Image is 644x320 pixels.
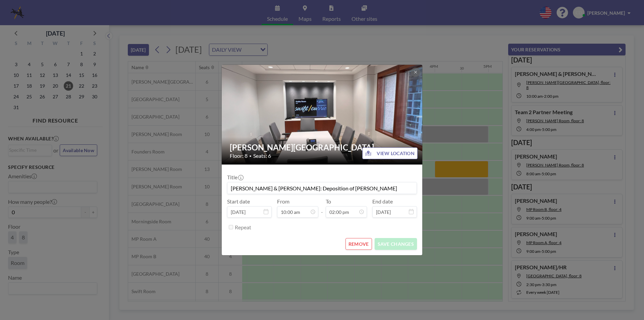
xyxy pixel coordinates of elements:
[249,153,252,158] span: •
[375,238,417,250] button: SAVE CHANGES
[345,238,372,250] button: REMOVE
[227,198,250,205] label: Start date
[230,152,248,159] span: Floor: 8
[362,147,418,159] button: VIEW LOCATION
[253,152,271,159] span: Seats: 6
[372,198,393,205] label: End date
[321,200,323,215] span: -
[227,174,243,181] label: Title
[235,224,251,231] label: Repeat
[326,198,331,205] label: To
[277,198,289,205] label: From
[222,39,423,190] img: 537.png
[230,142,415,152] h2: [PERSON_NAME][GEOGRAPHIC_DATA]
[227,182,417,194] input: (No title)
